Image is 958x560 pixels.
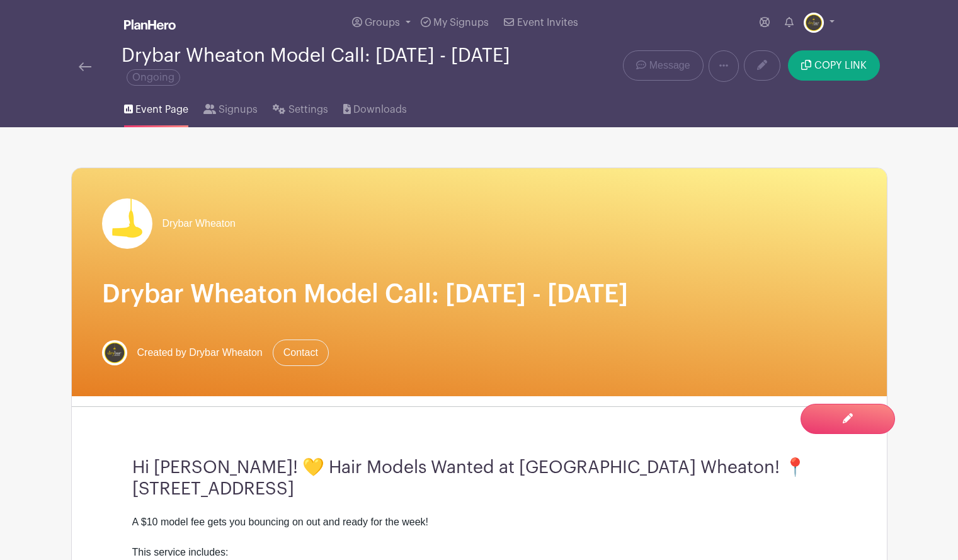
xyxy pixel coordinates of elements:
[203,87,258,127] a: Signups
[135,102,188,117] span: Event Page
[804,13,824,33] img: DB%20WHEATON_IG%20Profile.jpg
[219,102,258,117] span: Signups
[433,18,489,28] span: My Signups
[517,18,578,28] span: Event Invites
[122,45,530,87] div: Drybar Wheaton Model Call: [DATE] - [DATE]
[273,340,329,366] a: Contact
[288,102,328,117] span: Settings
[649,58,690,73] span: Message
[79,62,91,71] img: back-arrow-29a5d9b10d5bd6ae65dc969a981735edf675c4d7a1fe02e03b50dbd4ba3cdb55.svg
[124,87,188,127] a: Event Page
[365,18,400,28] span: Groups
[102,340,127,365] img: DB%20WHEATON_IG%20Profile.jpg
[132,515,826,545] div: A $10 model fee gets you bouncing on out and ready for the week!
[124,20,176,30] img: logo_white-6c42ec7e38ccf1d336a20a19083b03d10ae64f83f12c07503d8b9e83406b4c7d.svg
[132,457,826,500] h3: Hi [PERSON_NAME]! 💛 Hair Models Wanted at [GEOGRAPHIC_DATA] Wheaton! 📍 [STREET_ADDRESS]
[343,87,407,127] a: Downloads
[127,69,180,86] span: Ongoing
[623,50,703,81] a: Message
[102,198,152,249] img: drybar%20logo.png
[788,50,879,81] button: COPY LINK
[102,279,857,309] h1: Drybar Wheaton Model Call: [DATE] - [DATE]
[353,102,407,117] span: Downloads
[137,345,263,360] span: Created by Drybar Wheaton
[163,216,236,231] span: Drybar Wheaton
[273,87,328,127] a: Settings
[814,60,867,71] span: COPY LINK
[132,545,826,560] div: This service includes:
